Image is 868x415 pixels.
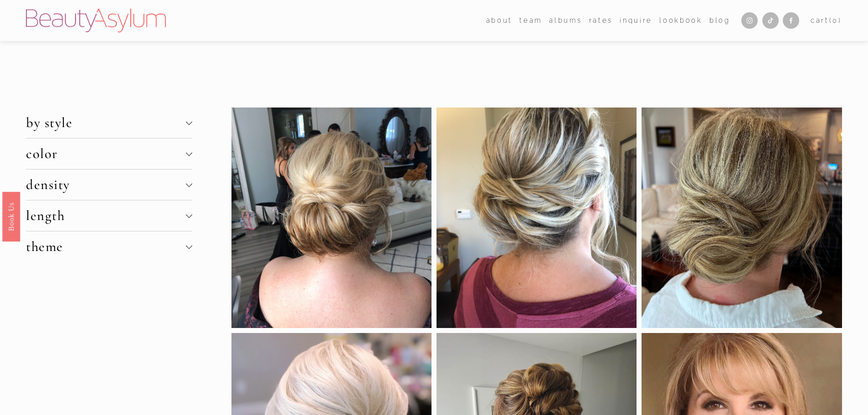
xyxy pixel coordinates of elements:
[709,14,730,27] a: Blog
[486,15,513,26] span: about
[26,138,192,169] button: color
[26,169,192,200] button: density
[486,14,513,27] a: folder dropdown
[2,191,20,241] a: Book Us
[26,9,166,32] img: Beauty Asylum | Bridal Hair &amp; Makeup Charlotte &amp; Atlanta
[26,238,185,255] span: theme
[26,200,192,231] button: length
[549,14,582,27] a: albums
[829,16,842,24] span: ( )
[811,15,842,26] a: 0 items in cart
[26,108,192,138] button: by style
[620,14,652,27] a: Inquire
[26,231,192,262] button: theme
[519,14,542,27] a: folder dropdown
[762,12,779,29] a: TikTok
[589,14,613,27] a: Rates
[519,15,542,26] span: team
[26,207,185,224] span: length
[783,12,799,29] a: Facebook
[659,14,702,27] a: Lookbook
[26,176,185,193] span: density
[26,114,185,131] span: by style
[832,16,838,24] span: 0
[26,145,185,162] span: color
[741,12,758,29] a: Instagram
